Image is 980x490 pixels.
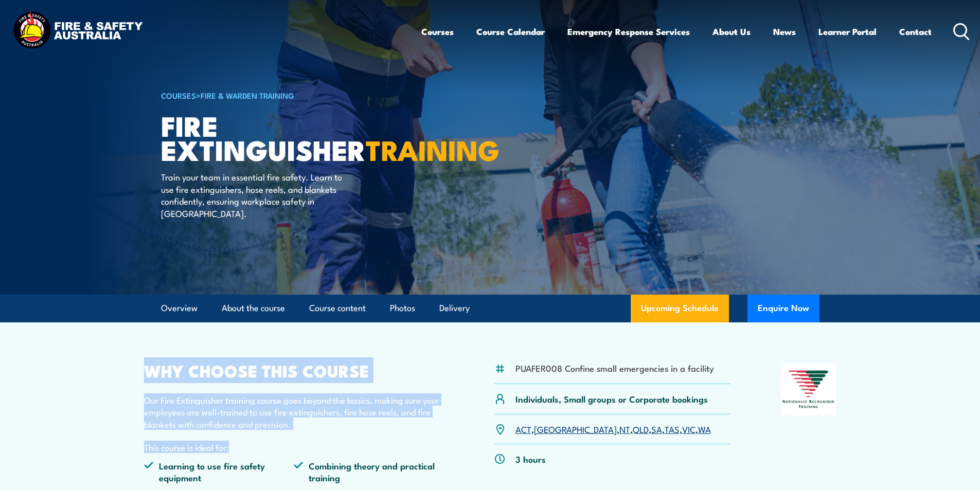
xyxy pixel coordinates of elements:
a: NT [619,423,630,435]
a: ACT [515,423,531,435]
a: Learner Portal [818,18,877,45]
a: COURSES [161,89,196,101]
a: TAS [665,423,680,435]
p: , , , , , , , [515,423,711,435]
a: QLD [633,423,649,435]
a: Contact [899,18,932,45]
a: Upcoming Schedule [631,295,729,322]
a: [GEOGRAPHIC_DATA] [534,423,617,435]
a: Course Calendar [476,18,545,45]
a: VIC [682,423,696,435]
a: SA [651,423,662,435]
img: Nationally Recognised Training logo. [781,363,836,415]
a: About the course [222,295,285,322]
p: Individuals, Small groups or Corporate bookings [515,393,708,405]
a: Delivery [439,295,470,322]
h6: > [161,89,415,101]
p: This course is ideal for: [144,441,444,453]
a: News [773,18,796,45]
a: Courses [421,18,454,45]
li: PUAFER008 Confine small emergencies in a facility [515,362,714,374]
a: Emergency Response Services [567,18,690,45]
p: Our Fire Extinguisher training course goes beyond the basics, making sure your employees are well... [144,394,444,430]
p: Train your team in essential fire safety. Learn to use fire extinguishers, hose reels, and blanke... [161,171,349,219]
button: Enquire Now [747,295,819,322]
a: WA [698,423,711,435]
strong: TRAINING [366,128,500,170]
a: Course content [309,295,366,322]
a: Overview [161,295,198,322]
a: Photos [390,295,415,322]
a: About Us [712,18,751,45]
p: 3 hours [515,453,546,465]
h2: WHY CHOOSE THIS COURSE [144,363,444,377]
li: Learning to use fire safety equipment [144,460,294,484]
li: Combining theory and practical training [294,460,444,484]
h1: Fire Extinguisher [161,113,415,161]
a: Fire & Warden Training [201,89,294,101]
